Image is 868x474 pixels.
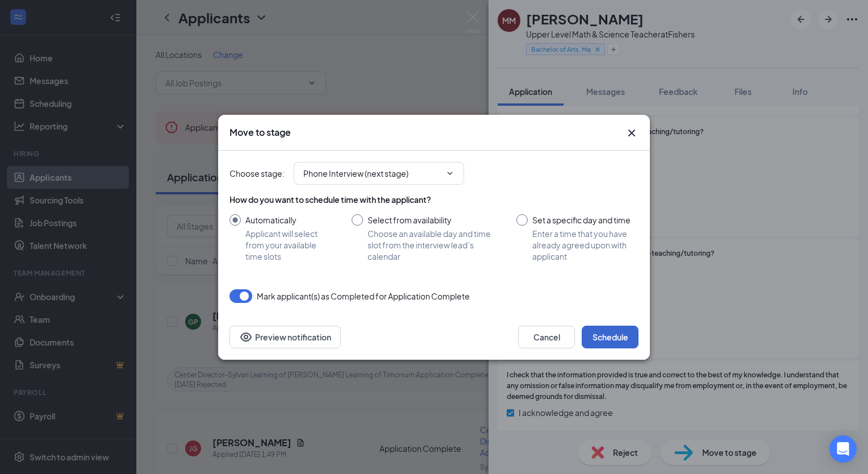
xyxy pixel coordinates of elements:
button: Preview notificationEye [229,326,341,348]
span: Choose stage : [229,167,285,180]
span: Mark applicant(s) as Completed for Application Complete [257,289,470,303]
svg: ChevronDown [445,169,454,178]
svg: Eye [239,330,253,344]
h3: Move to stage [229,126,291,139]
svg: Cross [625,126,639,140]
div: Open Intercom Messenger [829,435,857,463]
button: Cancel [518,326,575,348]
div: How do you want to schedule time with the applicant? [229,194,639,205]
button: Schedule [582,326,639,348]
button: Close [625,126,639,140]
